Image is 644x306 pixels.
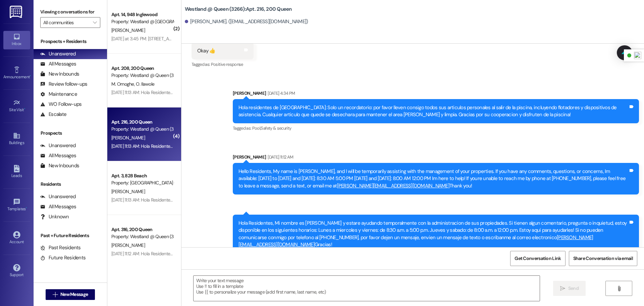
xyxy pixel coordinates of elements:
span: Pool , [252,125,261,131]
div: Apt. 14, 948 Inglewood [111,11,173,18]
div: Property: Westland @ Queen (3266) [111,72,173,79]
div: Hola Residentes, Mi nombre es [PERSON_NAME] y estare ayudando temporalmente con la administracion... [238,220,628,249]
span: Get Conversation Link [515,255,561,262]
span: • [30,74,31,78]
div: Unanswered [40,50,76,57]
div: Prospects + Residents [34,38,107,45]
a: Buildings [3,130,30,148]
div: [DATE] 4:34 PM [266,90,295,97]
span: Safety & security [261,125,291,131]
div: Past Residents [40,244,81,251]
div: New Inbounds [40,162,79,169]
i:  [93,20,97,25]
div: New Inbounds [40,71,79,78]
a: Inbox [3,31,30,49]
div: Unanswered [40,142,76,149]
button: New Message [46,289,95,300]
div: Apt. 216, 200 Queen [111,119,173,126]
span: [PERSON_NAME] [111,242,145,248]
div: Future Residents [40,254,86,261]
div: Unanswered [40,193,76,200]
div: Apt. 3, 828 Beach [111,172,173,179]
div: [DATE] 11:12 AM [266,154,293,161]
div: [PERSON_NAME] [233,90,639,99]
b: Westland @ Queen (3266): Apt. 216, 200 Queen [185,6,292,13]
div: Past + Future Residents [34,232,107,239]
i:  [560,286,565,291]
div: Unknown [40,213,69,220]
div: Property: Westland @ Queen (3266) [111,233,173,240]
button: Send [553,281,586,296]
div: [PERSON_NAME]. ([EMAIL_ADDRESS][DOMAIN_NAME]) [185,18,308,25]
div: Hello Residents, My name is [PERSON_NAME], and I will be temporarily assisting with the managemen... [238,168,628,189]
div: Apt. 316, 200 Queen [111,226,173,233]
span: [PERSON_NAME] [111,188,145,194]
span: New Message [60,291,88,298]
div: Escalate [40,111,66,118]
div: Prospects [34,130,107,137]
div: Tagged as: [233,123,639,133]
span: Share Conversation via email [573,255,633,262]
a: Templates • [3,196,30,214]
i:  [616,286,622,291]
i:  [53,292,58,297]
div: All Messages [40,203,76,210]
span: O. Ilawole [136,81,154,87]
a: [PERSON_NAME][EMAIL_ADDRESS][DOMAIN_NAME] [337,182,449,189]
a: Leads [3,163,30,181]
div: Hola residentes de [GEOGRAPHIC_DATA]: Solo un recordatorio: por favor lleven consigo todos sus ar... [238,104,628,119]
a: Account [3,229,30,247]
span: [PERSON_NAME] [111,27,145,33]
div: Property: Westland @ [GEOGRAPHIC_DATA] (3272) [111,18,173,25]
span: • [26,206,27,210]
div: Maintenance [40,91,77,98]
button: Share Conversation via email [569,251,637,266]
div: Residents [34,181,107,188]
div: All Messages [40,60,76,68]
div: Property: [GEOGRAPHIC_DATA] ([STREET_ADDRESS]) (3280) [111,179,173,186]
div: Tagged as: [192,59,254,69]
a: [PERSON_NAME][EMAIL_ADDRESS][DOMAIN_NAME] [238,234,593,248]
a: Support [3,262,30,280]
div: [DATE] at 3:45 PM: [STREET_ADDRESS] Inglewood [US_STATE] [111,36,230,42]
div: Review follow-ups [40,81,87,88]
img: ResiDesk Logo [10,6,23,18]
a: Site Visit • [3,97,30,115]
button: Get Conversation Link [510,251,565,266]
input: All communities [43,17,90,28]
span: Send [568,285,579,292]
span: • [24,106,25,111]
span: Positive response [211,61,243,67]
div: Okay 👍 [197,47,216,54]
span: M. Omoghe [111,81,136,87]
div: All Messages [40,152,76,159]
div: [PERSON_NAME] [233,154,639,163]
div: Property: Westland @ Queen (3266) [111,126,173,133]
div: WO Follow-ups [40,101,82,108]
span: [PERSON_NAME] [111,135,145,141]
label: Viewing conversations for [40,7,100,17]
div: Apt. 208, 200 Queen [111,65,173,72]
